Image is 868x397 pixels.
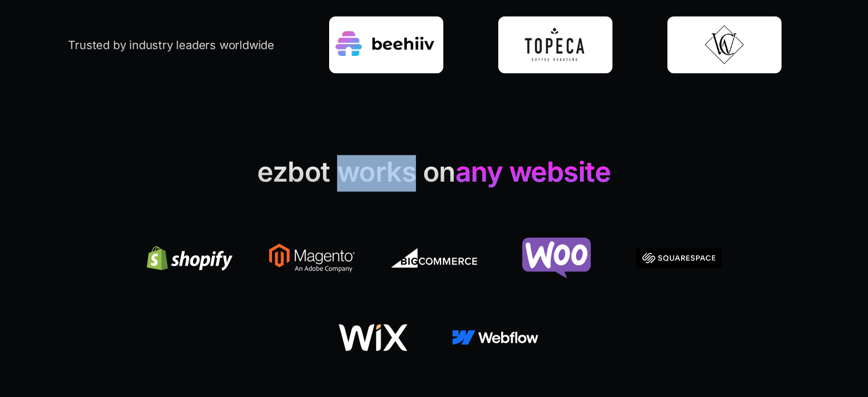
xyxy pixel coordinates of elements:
[514,237,599,280] img: WooCommerce Logo
[329,17,443,74] img: Beehiiv Logo
[147,237,233,280] img: Shopify Logo
[330,316,416,359] img: Wix Logo
[636,237,722,280] img: SquareSpace Logo
[69,156,800,192] h2: ezbot works on
[498,17,613,74] img: Topeca Coffee Roasters Logo
[455,156,611,192] span: any website
[453,316,538,359] img: Webflow Logo
[269,237,355,280] img: Magento Logo
[667,17,782,74] img: WalkingCanes.com Logo
[391,237,477,280] img: BigCommerce Logo
[69,37,275,53] h2: Trusted by industry leaders worldwide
